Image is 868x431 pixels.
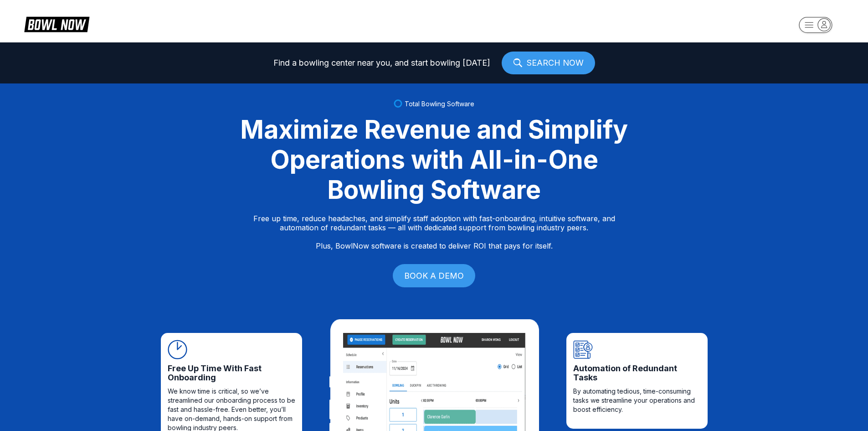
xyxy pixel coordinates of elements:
span: By automating tedious, time-consuming tasks we streamline your operations and boost efficiency. [573,387,701,414]
span: Total Bowling Software [405,100,474,108]
span: Find a bowling center near you, and start bowling [DATE] [273,58,490,68]
a: BOOK A DEMO [393,264,475,287]
div: Maximize Revenue and Simplify Operations with All-in-One Bowling Software [229,114,639,205]
span: Free Up Time With Fast Onboarding [168,364,295,382]
p: Free up time, reduce headaches, and simplify staff adoption with fast-onboarding, intuitive softw... [253,214,615,250]
span: Automation of Redundant Tasks [573,364,701,382]
a: SEARCH NOW [502,52,595,74]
